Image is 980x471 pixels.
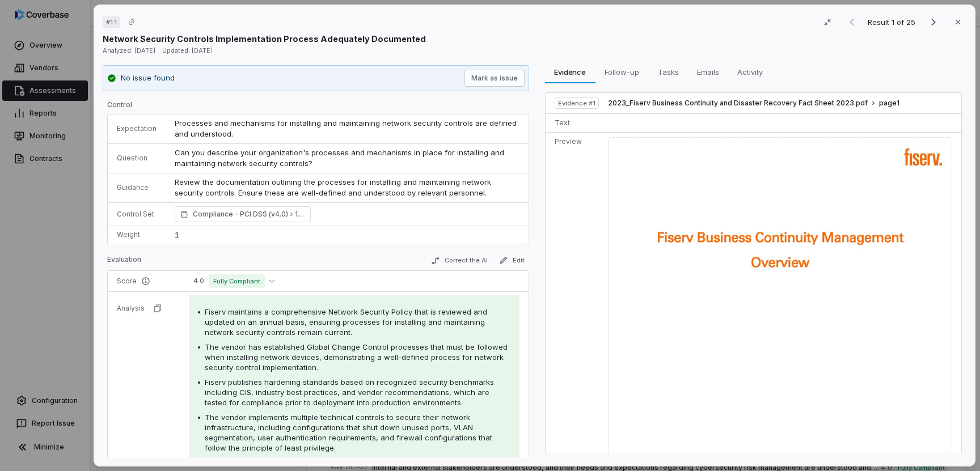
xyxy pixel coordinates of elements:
p: Analysis [117,304,145,313]
p: Score [117,277,171,286]
span: Evidence # 1 [557,99,595,108]
span: Evidence [550,65,590,79]
p: Guidance [117,183,157,192]
button: Correct the AI [426,254,492,268]
span: Fiserv publishes hardening standards based on recognized security benchmarks including CIS, indus... [205,377,494,407]
span: page 1 [879,99,899,108]
p: Network Security Controls Implementation Process Adequately Documented [103,33,426,45]
span: # 1.1 [106,18,117,27]
button: Copy link [121,12,142,32]
span: The vendor implements multiple technical controls to secure their network infrastructure, includi... [205,413,492,452]
span: Analyzed: [DATE] [103,46,155,54]
span: Follow-up [600,65,644,79]
span: Activity [732,65,767,79]
td: Text [545,113,603,132]
p: Weight [117,230,157,239]
span: 1 [175,230,179,239]
p: Expectation [117,124,157,133]
span: Compliance - PCI DSS (v4.0) 1. Network Security and Maintenance [193,209,305,220]
span: Fully Compliant [209,274,265,288]
span: Updated: [DATE] [162,46,213,54]
span: Can you describe your organization's processes and mechanisms in place for installing and maintai... [175,148,506,168]
button: 4.0Fully Compliant [189,274,279,288]
p: Result 1 of 25 [868,16,918,28]
p: Question [117,154,157,163]
p: Review the documentation outlining the processes for installing and maintaining network security ... [175,177,519,199]
span: Processes and mechanisms for installing and maintaining network security controls are defined and... [175,118,519,139]
p: Control [107,100,529,114]
button: Mark as issue [464,70,524,87]
p: No issue found [121,73,175,84]
p: Evaluation [107,255,141,269]
span: 2023_Fiserv Business Continuity and Disaster Recovery Fact Sheet 2023.pdf [608,99,868,108]
span: Emails [692,65,723,79]
button: Next result [922,15,945,29]
p: Control Set [117,210,157,219]
span: Fiserv maintains a comprehensive Network Security Policy that is reviewed and updated on an annua... [205,307,487,337]
button: Edit [494,253,529,267]
span: The vendor has established Global Change Control processes that must be followed when installing ... [205,342,508,372]
button: 2023_Fiserv Business Continuity and Disaster Recovery Fact Sheet 2023.pdfpage1 [608,99,899,108]
span: Tasks [653,65,683,79]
